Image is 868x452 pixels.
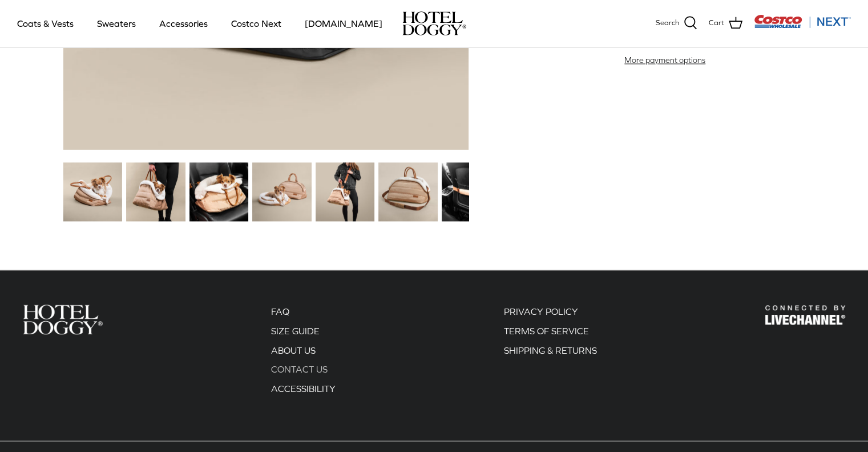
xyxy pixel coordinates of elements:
[87,4,146,43] a: Sweaters
[221,4,292,43] a: Costco Next
[656,17,679,29] span: Search
[402,11,466,35] img: hoteldoggycom
[504,326,589,336] a: TERMS OF SERVICE
[709,16,742,31] a: Cart
[271,326,320,336] a: SIZE GUIDE
[271,364,328,374] a: CONTACT US
[656,16,697,31] a: Search
[294,4,393,43] a: [DOMAIN_NAME]
[271,383,336,394] a: ACCESSIBILITY
[402,11,466,35] a: hoteldoggy.com hoteldoggycom
[149,4,218,43] a: Accessories
[765,305,845,325] img: Hotel Doggy Costco Next
[504,306,578,317] a: PRIVACY POLICY
[754,14,851,29] img: Costco Next
[7,4,84,43] a: Coats & Vests
[23,305,103,334] img: Hotel Doggy Costco Next
[525,55,805,65] a: More payment options
[709,17,724,29] span: Cart
[754,22,851,30] a: Visit Costco Next
[189,162,248,221] img: small dog in a tan dog carrier on a black seat in the car
[260,305,347,401] div: Secondary navigation
[271,306,289,317] a: FAQ
[492,305,608,401] div: Secondary navigation
[504,345,597,355] a: SHIPPING & RETURNS
[271,345,316,355] a: ABOUT US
